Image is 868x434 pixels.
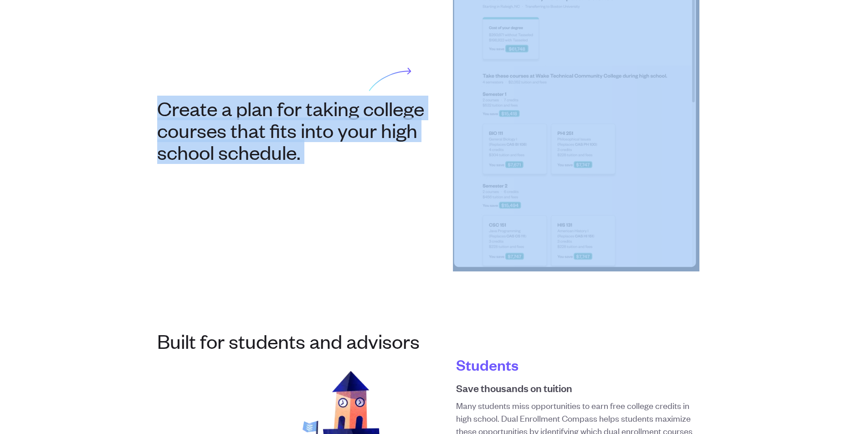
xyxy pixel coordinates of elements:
[456,381,697,395] h5: Save thousands on tuition
[157,330,711,352] h3: Built for students and advisors
[157,97,427,163] h2: Create a plan for taking college courses that fits into your high school schedule.
[456,355,697,373] h4: Students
